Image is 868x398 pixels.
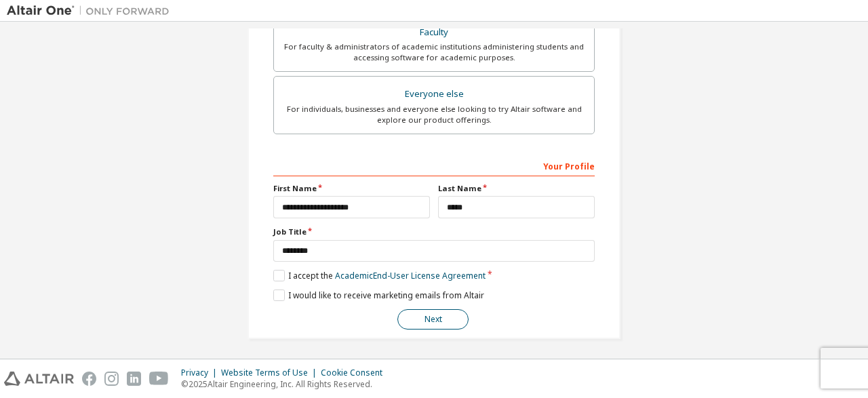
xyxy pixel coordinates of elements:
img: linkedin.svg [127,372,141,386]
div: Website Terms of Use [221,367,321,378]
label: First Name [273,183,430,194]
a: Academic End-User License Agreement [335,270,486,281]
img: Altair One [7,4,176,18]
div: Your Profile [273,155,595,176]
p: © 2025 Altair Engineering, Inc. All Rights Reserved. [181,378,391,390]
label: I would like to receive marketing emails from Altair [273,290,484,301]
img: youtube.svg [149,372,169,386]
label: Job Title [273,226,595,237]
img: altair_logo.svg [4,372,74,386]
div: For individuals, businesses and everyone else looking to try Altair software and explore our prod... [282,104,586,125]
button: Next [397,309,469,330]
div: Everyone else [282,85,586,104]
img: facebook.svg [82,372,96,386]
label: I accept the [273,270,486,281]
div: Faculty [282,23,586,42]
div: Cookie Consent [321,367,391,378]
div: Privacy [181,367,221,378]
div: For faculty & administrators of academic institutions administering students and accessing softwa... [282,41,586,63]
img: instagram.svg [104,372,119,386]
label: Last Name [438,183,595,194]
